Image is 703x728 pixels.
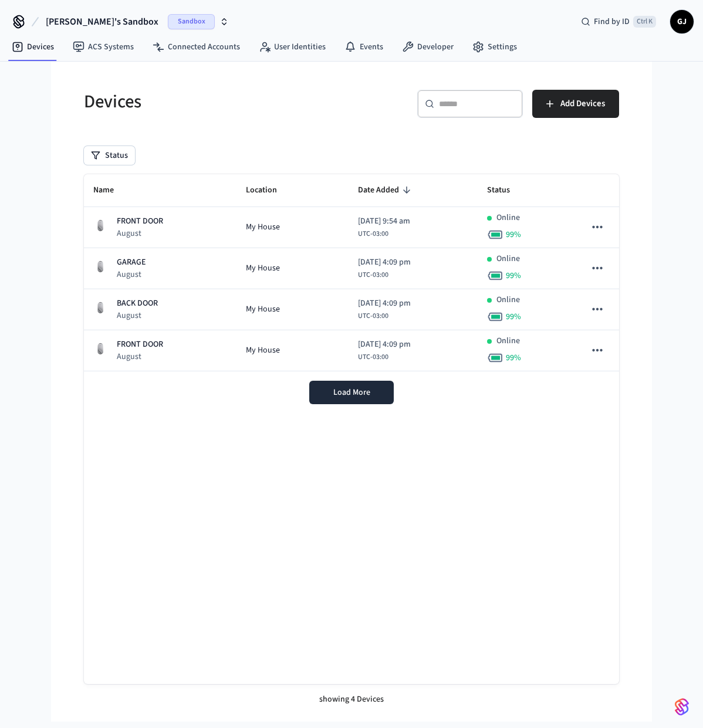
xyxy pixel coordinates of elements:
[117,269,146,280] p: August
[671,11,692,32] span: GJ
[487,181,525,199] span: Status
[84,174,619,371] table: sticky table
[496,335,520,347] p: Online
[463,36,526,57] a: Settings
[117,338,163,351] p: FRONT DOOR
[143,36,249,57] a: Connected Accounts
[358,215,410,239] div: America/Sao_Paulo
[358,297,411,321] div: America/Sao_Paulo
[358,270,388,280] span: UTC-03:00
[393,36,463,57] a: Developer
[84,684,619,715] div: showing 4 Devices
[117,351,163,363] p: August
[358,352,388,363] span: UTC-03:00
[506,311,521,323] span: 99 %
[496,212,520,224] p: Online
[358,256,411,269] span: [DATE] 4:09 pm
[117,256,146,269] p: GARAGE
[246,221,280,233] span: My House
[246,303,280,316] span: My House
[532,90,619,118] button: Add Devices
[93,259,107,273] img: August Wifi Smart Lock 3rd Gen, Silver, Front
[675,697,689,716] img: SeamLogoGradient.69752ec5.svg
[358,256,411,280] div: America/Sao_Paulo
[93,341,107,355] img: August Wifi Smart Lock 3rd Gen, Silver, Front
[358,215,410,228] span: [DATE] 9:54 am
[358,181,414,199] span: Date Added
[2,36,63,57] a: Devices
[93,300,107,314] img: August Wifi Smart Lock 3rd Gen, Silver, Front
[358,297,411,310] span: [DATE] 4:09 pm
[560,96,605,111] span: Add Devices
[168,14,215,29] span: Sandbox
[246,181,292,199] span: Location
[93,218,107,232] img: August Wifi Smart Lock 3rd Gen, Silver, Front
[46,15,158,29] span: [PERSON_NAME]'s Sandbox
[117,215,163,228] p: FRONT DOOR
[633,16,656,28] span: Ctrl K
[335,36,393,57] a: Events
[594,16,630,28] span: Find by ID
[506,229,521,241] span: 99 %
[249,36,335,57] a: User Identities
[358,229,388,239] span: UTC-03:00
[358,311,388,321] span: UTC-03:00
[572,11,665,32] div: Find by IDCtrl K
[309,381,394,404] button: Load More
[506,270,521,282] span: 99 %
[84,146,135,165] button: Status
[496,294,520,306] p: Online
[246,262,280,275] span: My House
[117,297,158,310] p: BACK DOOR
[117,228,163,239] p: August
[333,387,370,398] span: Load More
[358,338,411,351] span: [DATE] 4:09 pm
[84,90,344,114] h5: Devices
[63,36,143,57] a: ACS Systems
[506,352,521,364] span: 99 %
[670,10,694,33] button: GJ
[93,181,129,199] span: Name
[246,344,280,357] span: My House
[358,338,411,363] div: America/Sao_Paulo
[117,310,158,321] p: August
[496,253,520,265] p: Online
